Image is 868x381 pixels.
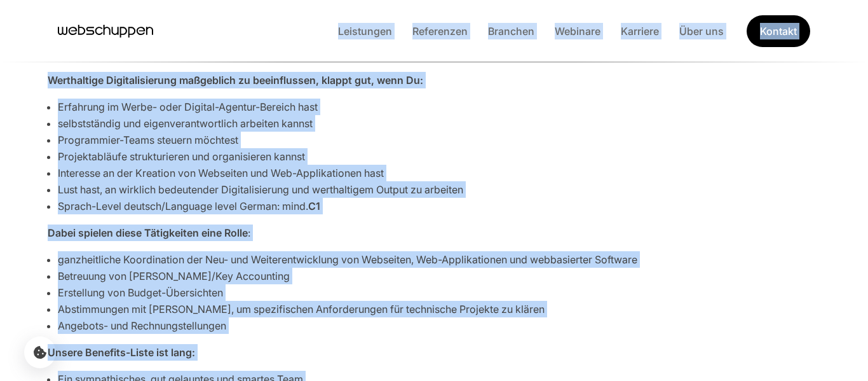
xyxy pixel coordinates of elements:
[58,251,820,268] li: ganzheitliche Koordination der Neu- und Weiterentwicklung von Webseiten, Web-Applikationen und we...
[308,200,320,212] strong: C1
[58,99,820,115] li: Erfahrung im Werbe- oder Digital-Agentur-Bereich hast
[58,181,820,198] li: Lust hast, an wirklich bedeutender Digitalisierung und werthaltigem Output zu arbeiten
[58,198,820,214] li: Sprach-Level deutsch/Language level German: mind.
[58,317,820,334] li: Angebots- und Rechnungstellungen
[48,346,195,359] strong: Unsere Benefits-Liste ist lang:
[746,13,811,48] a: Get Started
[58,115,820,132] li: selbstständig und eigenverantwortlich arbeiten kannst
[58,132,820,148] li: Programmier-Teams steuern möchtest
[48,226,248,239] strong: Dabei spielen diese Tätigkeiten eine Rolle
[58,148,820,165] li: Projektabläufe strukturieren und organisieren kannst
[58,284,820,301] li: Erstellung von Budget-Übersichten
[669,25,734,38] a: Über uns
[48,225,820,241] p: :
[58,22,153,41] a: Hauptseite besuchen
[24,336,56,368] button: Cookie-Einstellungen öffnen
[58,165,820,181] li: Interesse an der Kreation von Webseiten und Web-Applikationen hast
[48,74,423,87] strong: Werthaltige Digitalisierung maßgeblich zu beeinflussen, klappt gut, wenn Du:
[402,25,478,38] a: Referenzen
[611,25,669,38] a: Karriere
[58,268,820,284] li: Betreuung von [PERSON_NAME]/Key Accounting
[478,25,545,38] a: Branchen
[328,25,402,38] a: Leistungen
[58,301,820,317] li: Abstimmungen mit [PERSON_NAME], um spezifischen Anforderungen für technische Projekte zu klären
[545,25,611,38] a: Webinare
